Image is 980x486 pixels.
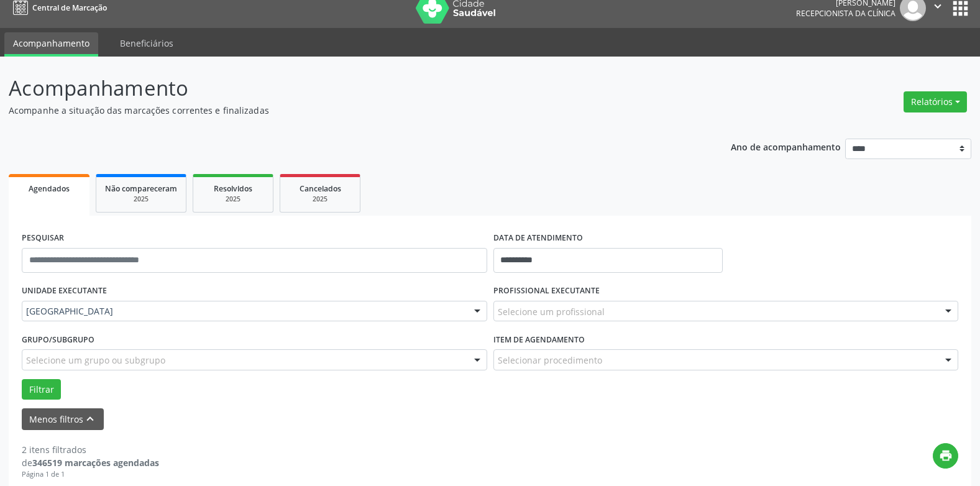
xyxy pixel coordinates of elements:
[105,195,177,204] div: 2025
[904,91,967,112] button: Relatórios
[22,456,159,469] div: de
[4,32,98,57] a: Acompanhamento
[9,104,682,117] p: Acompanhe a situação das marcações correntes e finalizadas
[32,457,159,469] strong: 346519 marcações agendadas
[22,443,159,456] div: 2 itens filtrados
[9,73,682,104] p: Acompanhamento
[22,330,94,349] label: Grupo/Subgrupo
[731,139,841,154] p: Ano de acompanhamento
[214,183,252,194] span: Resolvidos
[498,354,602,367] span: Selecionar procedimento
[22,469,159,480] div: Página 1 de 1
[933,443,958,469] button: print
[26,354,165,367] span: Selecione um grupo ou subgrupo
[202,195,264,204] div: 2025
[111,32,182,54] a: Beneficiários
[26,305,462,318] span: [GEOGRAPHIC_DATA]
[22,379,61,400] button: Filtrar
[498,305,605,318] span: Selecione um profissional
[796,8,895,19] span: Recepcionista da clínica
[493,282,600,301] label: PROFISSIONAL EXECUTANTE
[300,183,341,194] span: Cancelados
[22,229,64,248] label: PESQUISAR
[83,412,97,426] i: keyboard_arrow_up
[289,195,351,204] div: 2025
[29,183,70,194] span: Agendados
[939,449,953,462] i: print
[493,330,585,349] label: Item de agendamento
[22,408,104,430] button: Menos filtroskeyboard_arrow_up
[22,282,107,301] label: UNIDADE EXECUTANTE
[105,183,177,194] span: Não compareceram
[32,2,107,13] span: Central de Marcação
[493,229,583,248] label: DATA DE ATENDIMENTO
